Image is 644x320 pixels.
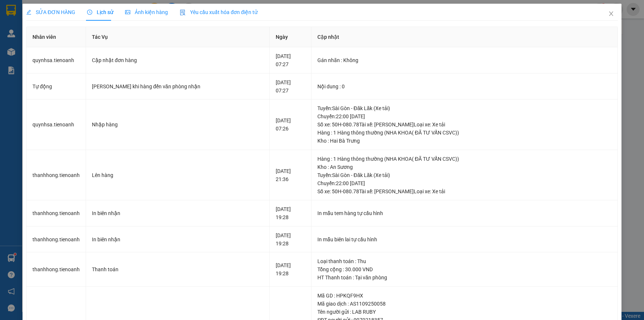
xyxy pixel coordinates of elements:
div: In biên nhận [92,209,264,217]
th: Ngày [270,27,311,47]
div: In biên nhận [92,235,264,244]
div: HT Thanh toán : Tại văn phòng [317,273,612,282]
div: Mã giao dịch : AS1109250058 [317,300,612,308]
span: close [608,11,614,17]
div: Tuyến : Sài Gòn - Đăk Lăk (Xe tải) Chuyến: 22:00 [DATE] Số xe: 50H-080.78 Tài xế: [PERSON_NAME] L... [317,104,612,129]
div: Tuyến : Sài Gòn - Đăk Lăk (Xe tải) Chuyến: 22:00 [DATE] Số xe: 50H-080.78 Tài xế: [PERSON_NAME] L... [317,171,612,195]
th: Tác Vụ [86,27,270,47]
span: edit [26,10,31,15]
span: Ảnh kiện hàng [125,9,168,15]
div: [DATE] 19:28 [276,261,305,278]
div: Nhập hàng [92,120,264,129]
div: Lên hàng [92,171,264,179]
div: Kho : Hai Bà Trưng [317,137,612,145]
th: Nhân viên [27,27,86,47]
div: Loại thanh toán : Thu [317,257,612,265]
div: Tên người gửi : LAB RUBY [317,308,612,316]
div: In mẫu biên lai tự cấu hình [317,235,612,244]
td: thanhhong.tienoanh [27,227,86,253]
td: thanhhong.tienoanh [27,200,86,227]
td: thanhhong.tienoanh [27,150,86,201]
span: clock-circle [87,10,92,15]
span: SỬA ĐƠN HÀNG [26,9,75,15]
div: [DATE] 19:28 [276,231,305,248]
div: [DATE] 21:36 [276,167,305,183]
div: Cập nhật đơn hàng [92,56,264,64]
div: Kho : An Sương [317,163,612,171]
div: Hàng : 1 Hàng thông thường (NHA KHOA( ĐÃ TƯ VẤN CSVC)) [317,155,612,163]
div: [DATE] 07:27 [276,52,305,68]
img: icon [180,10,186,16]
div: In mẫu tem hàng tự cấu hình [317,209,612,217]
div: [DATE] 07:27 [276,78,305,95]
th: Cập nhật [311,27,618,47]
div: [PERSON_NAME] khi hàng đến văn phòng nhận [92,82,264,91]
div: Mã GD : HPKQF9HX [317,292,612,300]
div: Tổng cộng : 30.000 VND [317,265,612,273]
span: Lịch sử [87,9,113,15]
td: Tự động [27,74,86,100]
span: Yêu cầu xuất hóa đơn điện tử [180,9,258,15]
td: thanhhong.tienoanh [27,252,86,287]
div: [DATE] 19:28 [276,205,305,221]
div: Thanh toán [92,265,264,273]
div: Nội dung : 0 [317,82,612,91]
td: quynhsa.tienoanh [27,99,86,150]
div: Hàng : 1 Hàng thông thường (NHA KHOA( ĐÃ TƯ VẤN CSVC)) [317,129,612,137]
td: quynhsa.tienoanh [27,47,86,74]
div: [DATE] 07:26 [276,116,305,133]
span: picture [125,10,130,15]
div: Gán nhãn : Không [317,56,612,64]
button: Close [601,4,621,24]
